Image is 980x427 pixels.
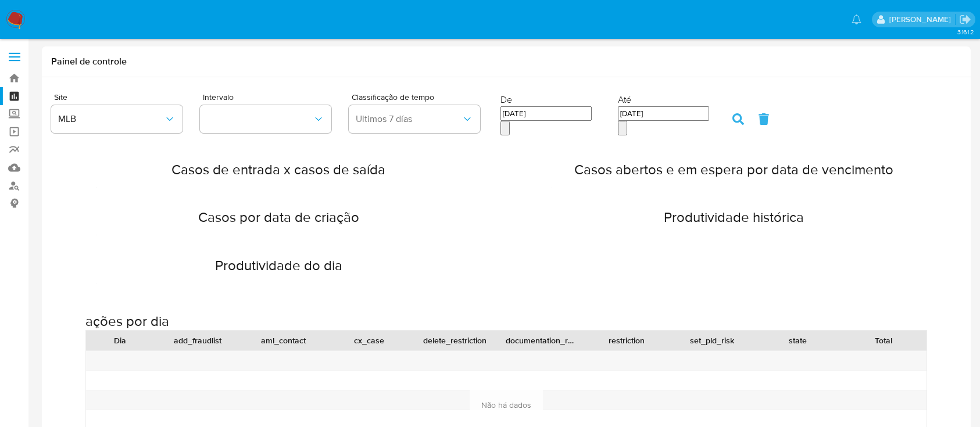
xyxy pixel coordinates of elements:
p: carlos.guerra@mercadopago.com.br [889,14,955,25]
h2: Casos por data de criação [96,209,460,226]
div: Dia [94,335,146,346]
div: delete_restriction [420,335,490,346]
h2: Casos abertos e em espera por data de vencimento [552,161,915,178]
label: De [500,93,512,106]
div: cx_case [334,335,404,346]
button: MLB [51,105,183,133]
span: Intervalo [203,93,352,101]
a: Notificações [852,15,861,24]
span: Site [54,93,203,101]
span: Classificação de tempo [352,93,500,101]
div: add_fraudlist [163,335,233,346]
span: Ultimos 7 días [356,113,462,125]
div: Total [849,335,919,346]
h2: Produtividade histórica [552,209,915,226]
div: state [763,335,833,346]
div: set_pld_risk [677,335,747,346]
button: Ultimos 7 días [349,105,480,133]
div: documentation_requested [506,335,575,346]
div: aml_contact [248,335,318,346]
div: restriction [592,335,661,346]
h2: ações por dia [85,313,927,330]
label: Até [618,93,631,106]
h2: Casos de entrada x casos de saída [96,161,460,178]
a: Sair [959,13,971,26]
span: MLB [58,113,164,125]
h1: Painel de controle [51,56,961,67]
h2: Produtividade do dia [96,257,460,274]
